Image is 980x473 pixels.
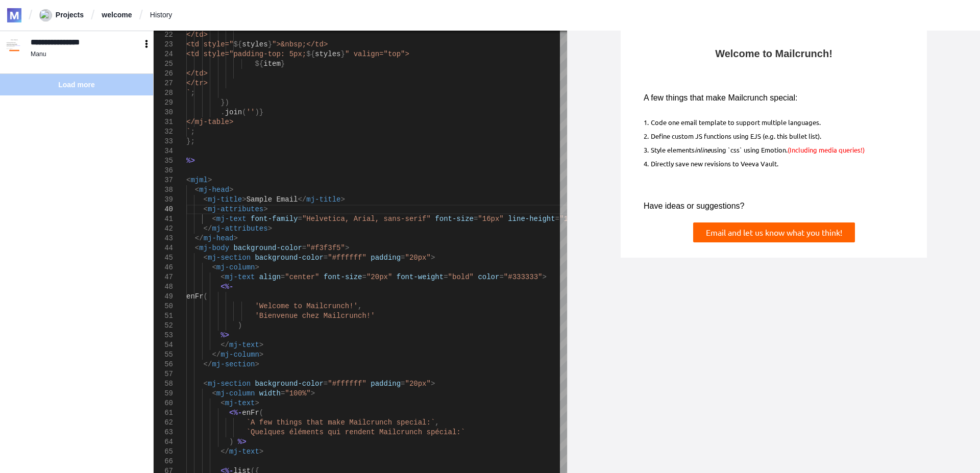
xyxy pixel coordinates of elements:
div: 65 [154,447,173,457]
span: ${ [233,40,242,48]
div: 51 [154,311,173,321]
div: 31 [154,117,173,127]
span: > [255,360,259,368]
span: mjml [190,176,208,184]
span: } [340,50,345,58]
span: = [324,254,328,262]
span: line-height [508,215,555,223]
span: < [212,389,216,397]
span: = [474,215,478,223]
span: ">&nbsp;</td> [272,40,328,48]
span: > [345,244,349,252]
span: </ [220,447,229,456]
span: = [401,254,405,262]
span: > [255,399,259,407]
span: styles [315,50,340,58]
span: = [281,389,285,397]
span: < [212,263,216,271]
span: "20px" [405,254,431,262]
span: </td> [186,31,208,39]
span: join [225,108,242,116]
span: font-family [251,215,298,223]
span: background-color [255,380,323,388]
div: 33 [154,137,173,146]
div: 43 [154,234,173,243]
span: < [204,205,208,213]
span: "center" [285,273,319,281]
div: 56 [154,360,173,369]
span: 'Welcome to Mailcrunch!' [255,302,358,310]
span: History [150,10,173,20]
span: < [204,380,208,388]
span: padding [371,380,401,388]
span: < [195,186,199,194]
span: > [259,447,263,456]
span: > [263,205,267,213]
div: 40 [154,205,173,214]
span: ) [229,438,233,446]
div: 60 [154,399,173,408]
span: 'Bienvenue chez Mailcrunch!' [255,312,375,320]
span: < [220,273,225,281]
span: > [259,341,263,349]
div: 37 [154,176,173,185]
span: mj-section [208,254,251,262]
span: "bold" [448,273,474,281]
span: ( [259,409,263,417]
span: "#f3f3f5" [306,244,345,252]
span: < [212,215,216,223]
div: 32 [154,127,173,137]
span: / [91,7,94,23]
span: > [431,254,435,262]
div: 22 [154,30,173,40]
span: = [555,215,559,223]
span: = [281,273,285,281]
div: 63 [154,428,173,437]
div: 27 [154,79,173,88]
div: 46 [154,263,173,272]
span: , [358,302,362,310]
span: <%- [229,409,242,417]
span: font-size [435,215,474,223]
span: , [435,418,439,427]
div: 47 [154,272,173,282]
span: `Quelques éléments qui rendent Mailcrunch spécial [247,428,457,436]
span: < [204,195,208,204]
span: <td style="padding-top: 5px; [186,50,306,58]
span: mj-section [212,360,255,368]
span: mj-text [225,399,255,407]
span: > [229,186,233,194]
span: </td> [186,69,208,78]
span: styles [242,40,267,48]
span: < [186,176,190,184]
div: 24 [154,49,173,59]
span: Sample Email [247,195,298,204]
span: "100%" [285,389,310,397]
span: '' [247,108,255,116]
span: mj-text [225,273,255,281]
div: 48 [154,282,173,292]
span: mj-attributes [212,225,267,233]
div: 45 [154,253,173,263]
span: > [311,389,315,397]
span: > [259,351,263,359]
span: background-color [233,244,302,252]
span: </ [220,341,229,349]
div: 26 [154,69,173,79]
span: enFr [186,292,204,301]
img: logo [7,8,21,22]
span: mj-attributes [208,205,263,213]
span: mj-column [216,389,255,397]
span: } [268,40,272,48]
span: background-color [255,254,323,262]
a: Projects [39,9,84,22]
span: ; [190,89,194,97]
span: = [302,244,306,252]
